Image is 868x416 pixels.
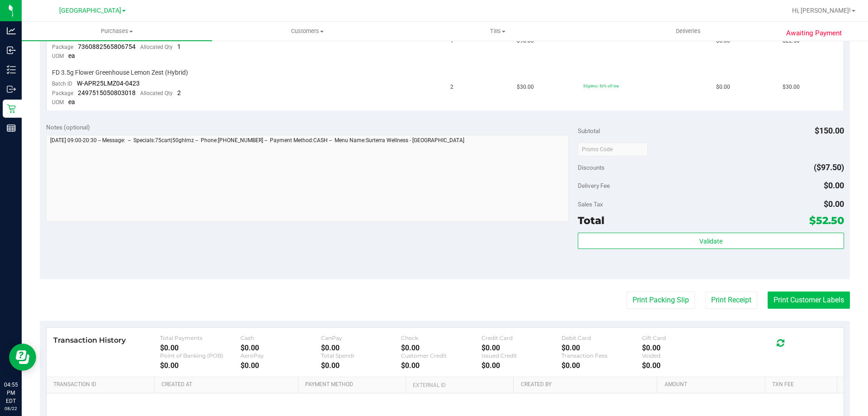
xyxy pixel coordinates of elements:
[792,7,851,14] span: Hi, [PERSON_NAME]!
[561,344,642,352] div: $0.00
[665,381,762,388] a: Amount
[481,335,562,341] div: Credit Card
[177,89,181,96] span: 2
[642,344,722,352] div: $0.00
[402,22,593,41] a: Tills
[241,335,321,341] div: Cash
[521,381,654,388] a: Created By
[305,381,402,388] a: Payment Method
[401,335,481,341] div: Check
[783,83,800,91] span: $30.00
[161,381,294,388] a: Created At
[403,27,592,35] span: Tills
[824,199,844,209] span: $0.00
[59,7,121,14] span: [GEOGRAPHIC_DATA]
[814,163,844,172] span: ($97.50)
[642,361,722,370] div: $0.00
[561,335,642,341] div: Debit Card
[52,44,73,50] span: Package
[46,124,90,131] span: Notes (optional)
[578,143,648,156] input: Promo Code
[7,104,16,113] inline-svg: Retail
[824,181,844,190] span: $0.00
[578,201,603,208] span: Sales Tax
[481,361,562,370] div: $0.00
[212,27,402,35] span: Customers
[52,68,188,77] span: FD 3.5g Flower Greenhouse Lemon Zest (Hybrid)
[52,90,73,96] span: Package
[22,22,212,41] a: Purchases
[177,43,181,50] span: 1
[4,405,18,412] p: 08/22
[642,352,722,359] div: Voided
[241,352,321,359] div: AeroPay
[401,361,481,370] div: $0.00
[561,361,642,370] div: $0.00
[578,182,610,189] span: Delivery Fee
[7,26,16,35] inline-svg: Analytics
[578,233,844,249] button: Validate
[406,377,513,393] th: External ID
[561,352,642,359] div: Transaction Fees
[52,81,72,87] span: Batch ID
[9,344,36,371] iframe: Resource center
[160,344,241,352] div: $0.00
[52,99,64,105] span: UOM
[321,344,401,352] div: $0.00
[583,84,619,88] span: 50ghlmz: 50% off line
[699,238,722,245] span: Validate
[768,292,850,309] button: Print Customer Labels
[664,27,713,35] span: Deliveries
[241,361,321,370] div: $0.00
[809,214,844,227] span: $52.50
[140,44,173,50] span: Allocated Qty
[7,85,16,94] inline-svg: Outbound
[4,381,18,405] p: 04:55 PM EDT
[401,352,481,359] div: Customer Credit
[481,344,562,352] div: $0.00
[321,352,401,359] div: Total Spendr
[705,292,757,309] button: Print Receipt
[642,335,722,341] div: Gift Card
[517,83,534,91] span: $30.00
[578,159,604,176] span: Discounts
[7,65,16,74] inline-svg: Inventory
[52,53,64,59] span: UOM
[78,43,136,50] span: 7360882565806754
[68,52,75,59] span: ea
[450,83,453,91] span: 2
[22,27,212,35] span: Purchases
[772,381,833,388] a: Txn Fee
[578,127,600,134] span: Subtotal
[241,344,321,352] div: $0.00
[7,124,16,133] inline-svg: Reports
[481,352,562,359] div: Issued Credit
[78,89,136,96] span: 2497515050803018
[160,352,241,359] div: Point of Banking (POB)
[68,98,75,105] span: ea
[321,335,401,341] div: CanPay
[77,80,140,87] span: W-APR25LMZ04-0423
[160,361,241,370] div: $0.00
[716,83,730,91] span: $0.00
[212,22,402,41] a: Customers
[627,292,695,309] button: Print Packing Slip
[160,335,241,341] div: Total Payments
[401,344,481,352] div: $0.00
[140,90,173,96] span: Allocated Qty
[593,22,783,41] a: Deliveries
[7,46,16,55] inline-svg: Inbound
[786,28,842,38] span: Awaiting Payment
[815,126,844,135] span: $150.00
[321,361,401,370] div: $0.00
[53,381,151,388] a: Transaction ID
[578,214,604,227] span: Total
